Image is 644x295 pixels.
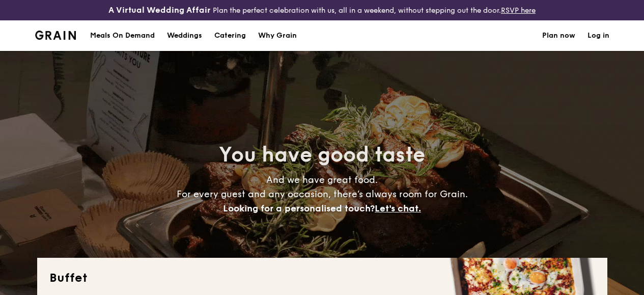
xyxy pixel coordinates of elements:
[375,203,421,214] span: Let's chat.
[223,203,375,214] span: Looking for a personalised touch?
[587,20,609,51] a: Log in
[214,20,246,51] h1: Catering
[219,143,425,167] span: You have good taste
[161,20,208,51] a: Weddings
[35,31,76,40] img: Grain
[252,20,303,51] a: Why Grain
[208,20,252,51] a: Catering
[167,20,202,51] div: Weddings
[35,31,76,40] a: Logotype
[542,20,575,51] a: Plan now
[49,270,595,286] h2: Buffet
[84,20,161,51] a: Meals On Demand
[258,20,297,51] div: Why Grain
[108,4,211,16] h4: A Virtual Wedding Affair
[90,20,155,51] div: Meals On Demand
[177,174,468,214] span: And we have great food. For every guest and any occasion, there’s always room for Grain.
[501,6,536,15] a: RSVP here
[107,4,537,16] div: Plan the perfect celebration with us, all in a weekend, without stepping out the door.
